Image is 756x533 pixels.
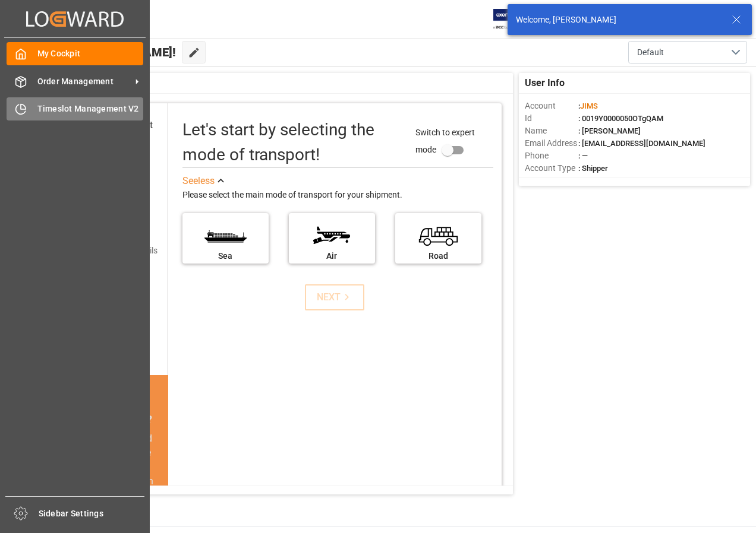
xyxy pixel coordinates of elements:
div: Sea [188,250,263,262]
a: My Cockpit [7,42,143,65]
button: open menu [628,41,747,64]
span: Default [637,46,664,59]
div: Let's start by selecting the mode of transport! [182,118,404,167]
span: Name [525,125,578,137]
span: Switch to expert mode [415,128,475,154]
span: Account Type [525,162,578,175]
span: My Cockpit [37,47,144,60]
div: See less [182,174,215,188]
span: : — [578,151,588,160]
span: Phone [525,150,578,162]
a: Timeslot Management V2 [7,97,143,120]
span: Sidebar Settings [39,507,145,520]
span: : [578,101,598,110]
img: Exertis%20JAM%20-%20Email%20Logo.jpg_1722504956.jpg [493,9,534,30]
div: Welcome, [PERSON_NAME] [516,14,720,26]
div: Add shipping details [83,245,157,257]
div: Please select the main mode of transport for your shipment. [182,188,493,202]
span: JIMS [580,101,598,110]
div: Road [401,250,475,262]
span: : 0019Y0000050OTgQAM [578,114,663,123]
div: Air [295,250,369,262]
div: NEXT [317,290,353,304]
span: Timeslot Management V2 [37,103,144,115]
span: : [PERSON_NAME] [578,126,641,135]
button: NEXT [305,284,364,310]
span: Account [525,100,578,112]
span: Id [525,112,578,125]
span: User Info [525,76,565,90]
span: : Shipper [578,164,608,173]
span: Order Management [37,75,131,88]
span: Email Address [525,137,578,150]
span: : [EMAIL_ADDRESS][DOMAIN_NAME] [578,139,705,148]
